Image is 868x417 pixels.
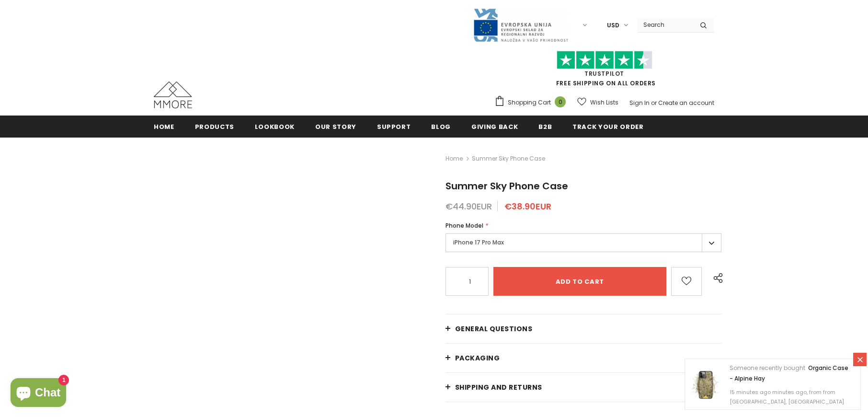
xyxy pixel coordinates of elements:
a: Home [154,116,174,137]
span: or [651,99,657,107]
a: Blog [431,116,451,137]
span: Shopping Cart [508,98,551,107]
a: Shipping and returns [445,373,721,402]
a: Our Story [315,116,356,137]
span: Giving back [471,122,518,131]
span: Lookbook [255,122,295,131]
a: Trustpilot [584,69,624,78]
span: support [377,122,411,131]
span: Shipping and returns [455,382,542,392]
span: Blog [431,122,451,131]
span: Phone Model [445,221,483,230]
span: €44.90EUR [445,200,492,212]
a: Javni Razpis [473,21,569,29]
img: Javni Razpis [473,8,569,43]
span: USD [607,21,619,30]
a: Sign In [629,99,650,107]
input: Add to cart [493,267,666,296]
a: General Questions [445,314,721,343]
a: Wish Lists [577,94,618,111]
a: Home [445,153,463,164]
span: PACKAGING [455,353,500,363]
span: Products [195,122,234,131]
span: FREE SHIPPING ON ALL ORDERS [494,55,714,87]
span: 15 minutes ago minutes ago, from from [GEOGRAPHIC_DATA], [GEOGRAPHIC_DATA] [730,388,844,405]
span: General Questions [455,324,533,334]
a: support [377,116,411,137]
span: B2B [538,122,552,131]
span: Home [154,122,174,131]
span: Summer Sky Phone Case [472,153,545,164]
a: Giving back [471,116,518,137]
a: Shopping Cart 0 [494,95,571,110]
span: Track your order [572,122,643,131]
a: Lookbook [255,116,295,137]
inbox-online-store-chat: Shopify online store chat [8,378,69,409]
span: Wish Lists [590,98,618,107]
img: MMORE Cases [154,81,192,108]
a: B2B [538,116,552,137]
span: Our Story [315,122,356,131]
span: Someone recently bought [730,364,805,372]
a: PACKAGING [445,344,721,372]
span: Summer Sky Phone Case [445,179,568,193]
a: Track your order [572,116,643,137]
input: Search Site [638,18,693,32]
label: iPhone 17 Pro Max [445,233,721,252]
a: Products [195,116,234,137]
a: Create an account [658,99,714,107]
span: 0 [555,96,566,107]
span: €38.90EUR [504,200,551,212]
img: Trust Pilot Stars [557,51,652,69]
